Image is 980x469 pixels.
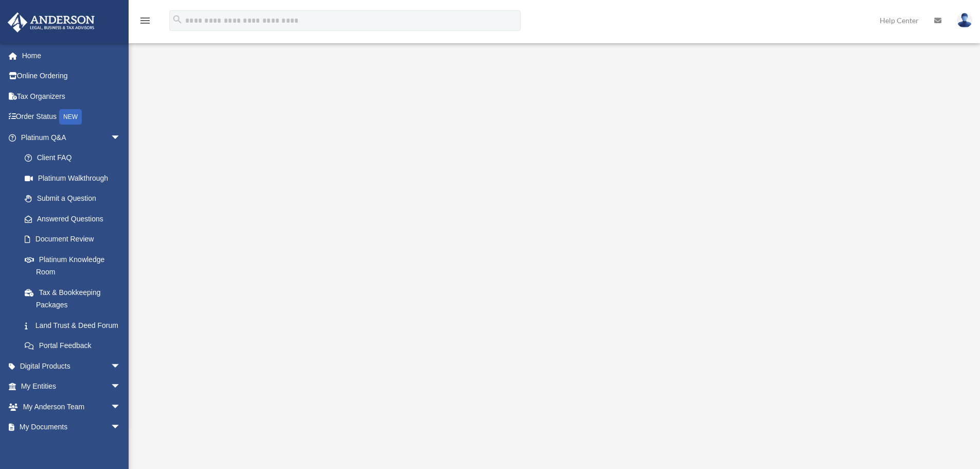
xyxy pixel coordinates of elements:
iframe: <span data-mce-type="bookmark" style="display: inline-block; width: 0px; overflow: hidden; line-h... [275,70,831,378]
a: Platinum Knowledge Room [14,249,136,282]
a: Tax & Bookkeeping Packages [14,282,136,315]
span: arrow_drop_down [111,376,131,397]
a: Platinum Walkthrough [14,168,131,188]
a: Client FAQ [14,148,136,168]
a: Platinum Q&Aarrow_drop_down [7,127,136,148]
a: My Documentsarrow_drop_down [7,417,136,438]
img: User Pic [957,13,972,28]
a: Digital Productsarrow_drop_down [7,356,136,376]
a: Order StatusNEW [7,107,136,128]
i: menu [139,14,151,27]
a: My Entitiesarrow_drop_down [7,376,136,397]
a: Home [7,45,136,66]
span: arrow_drop_down [111,417,131,438]
span: arrow_drop_down [111,396,131,418]
a: My Anderson Teamarrow_drop_down [7,396,136,417]
a: menu [139,18,151,27]
div: NEW [59,109,82,125]
a: Portal Feedback [14,336,136,356]
img: Anderson Advisors Platinum Portal [5,12,98,32]
a: Document Review [14,229,136,250]
span: arrow_drop_down [111,127,131,148]
a: Answered Questions [14,209,136,229]
a: Submit a Question [14,188,136,209]
a: Tax Organizers [7,86,136,107]
a: Online Ordering [7,66,136,86]
i: search [172,14,183,25]
a: Land Trust & Deed Forum [14,315,136,336]
span: arrow_drop_down [111,356,131,377]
